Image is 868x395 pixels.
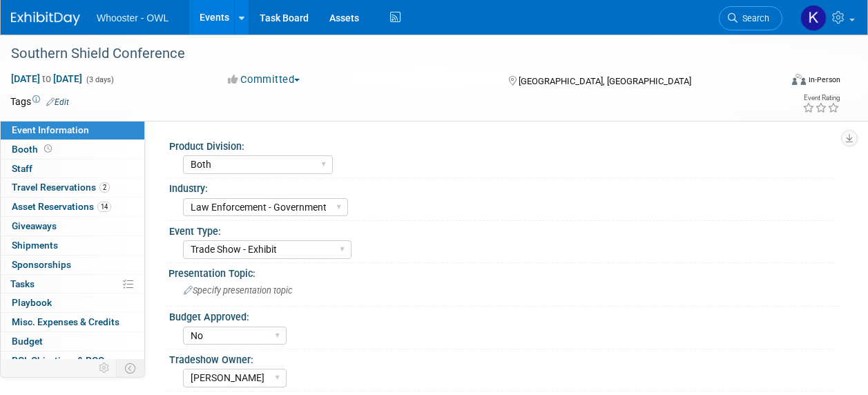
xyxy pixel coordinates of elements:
span: Shipments [12,240,58,251]
div: Event Type: [169,221,834,238]
a: Budget [1,332,144,351]
span: [GEOGRAPHIC_DATA], [GEOGRAPHIC_DATA] [519,76,691,86]
div: Tradeshow Owner: [169,349,834,367]
img: Kamila Castaneda [800,5,827,31]
div: Budget Approved: [169,307,834,324]
span: Tasks [10,278,35,289]
span: 14 [97,202,111,212]
span: Giveaways [12,220,57,231]
span: Budget [12,336,43,347]
span: to [40,73,53,84]
span: Travel Reservations [12,182,110,193]
a: Search [719,6,782,30]
div: Product Division: [169,136,834,153]
span: Misc. Expenses & Credits [12,316,119,327]
span: Booth not reserved yet [41,144,55,154]
a: Event Information [1,121,144,139]
img: Format-Inperson.png [792,74,806,85]
span: [DATE] [DATE] [10,73,83,85]
div: In-Person [808,75,840,85]
a: Sponsorships [1,256,144,274]
a: Misc. Expenses & Credits [1,313,144,331]
span: Event Information [12,124,89,135]
div: Southern Shield Conference [6,41,769,66]
a: ROI, Objectives & ROO [1,351,144,370]
img: ExhibitDay [11,12,80,26]
a: Staff [1,160,144,178]
span: Staff [12,163,32,174]
span: 2 [99,182,110,193]
a: Travel Reservations2 [1,178,144,197]
a: Playbook [1,293,144,312]
td: Personalize Event Tab Strip [93,359,117,377]
td: Tags [10,95,69,108]
div: Presentation Topic: [168,263,840,280]
span: Whooster - OWL [97,12,168,23]
td: Toggle Event Tabs [117,359,145,377]
div: Industry: [169,178,834,195]
div: Event Rating [802,95,840,102]
span: ROI, Objectives & ROO [12,355,104,366]
a: Asset Reservations14 [1,197,144,216]
button: Committed [223,73,305,87]
div: Event Format [720,72,840,93]
a: Shipments [1,236,144,255]
span: Search [737,13,769,23]
a: Booth [1,140,144,159]
span: Playbook [12,297,52,308]
span: Sponsorships [12,259,71,270]
a: Tasks [1,275,144,293]
span: Asset Reservations [12,201,111,212]
a: Edit [46,97,69,107]
span: Specify presentation topic [184,285,293,296]
a: Giveaways [1,217,144,235]
span: Booth [12,144,55,155]
span: (3 days) [85,75,114,84]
